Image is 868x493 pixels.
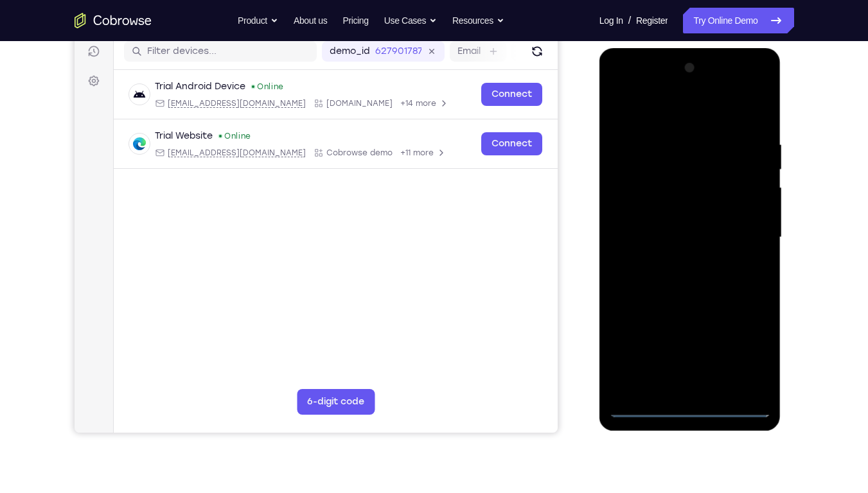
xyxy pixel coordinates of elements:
[80,145,231,155] div: Email
[384,8,437,33] button: Use Cases
[75,3,558,433] iframe: Agent
[239,96,318,106] div: App
[177,83,180,85] div: New devices found.
[93,96,231,106] span: android@example.com
[39,117,483,166] div: Open device details
[75,13,152,28] a: Go to the home page
[383,42,406,55] label: Email
[145,132,147,135] div: New devices found.
[636,8,668,33] a: Register
[80,78,171,91] div: Trial Android Device
[143,128,177,139] div: Online
[238,8,278,33] button: Product
[222,386,300,412] button: 6-digit code
[452,39,473,59] button: Refresh
[407,130,468,153] a: Connect
[294,8,327,33] a: About us
[628,13,631,28] span: /
[239,145,318,155] div: App
[342,8,368,33] a: Pricing
[599,8,623,33] a: Log In
[80,96,231,106] div: Email
[452,8,504,33] button: Resources
[39,67,483,117] div: Open device details
[255,42,296,55] label: demo_id
[326,145,359,155] span: +11 more
[252,145,318,155] span: Cobrowse demo
[326,96,362,106] span: +14 more
[93,145,231,155] span: web@example.com
[176,79,209,89] div: Online
[252,96,318,106] span: Cobrowse.io
[80,127,138,140] div: Trial Website
[683,8,793,33] a: Try Online Demo
[407,80,468,103] a: Connect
